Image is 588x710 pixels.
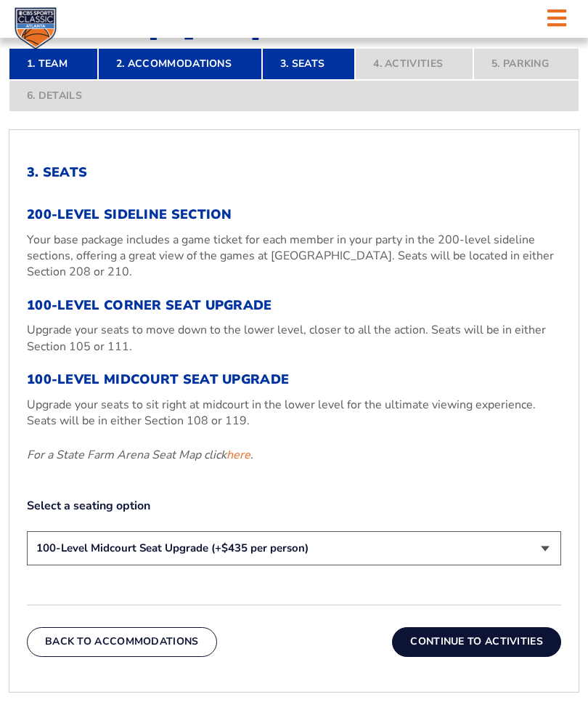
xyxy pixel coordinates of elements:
[27,232,561,281] p: Your base package includes a game ticket for each member in your party in the 200-level sideline ...
[98,48,262,80] a: 2. Accommodations
[27,397,561,429] p: Upgrade your seats to sit right at midcourt in the lower level for the ultimate viewing experienc...
[27,498,561,514] label: Select a seating option
[226,447,250,463] a: here
[27,447,253,463] em: For a State Farm Arena Seat Map click .
[27,627,217,656] button: Back To Accommodations
[27,165,561,181] h2: 3. Seats
[27,207,561,223] h3: 200-Level Sideline Section
[392,627,561,656] button: Continue To Activities
[27,372,561,388] h3: 100-Level Midcourt Seat Upgrade
[27,322,561,355] p: Upgrade your seats to move down to the lower level, closer to all the action. Seats will be in ei...
[9,48,98,80] a: 1. Team
[27,298,561,314] h3: 100-Level Corner Seat Upgrade
[15,7,57,49] img: CBS Sports Classic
